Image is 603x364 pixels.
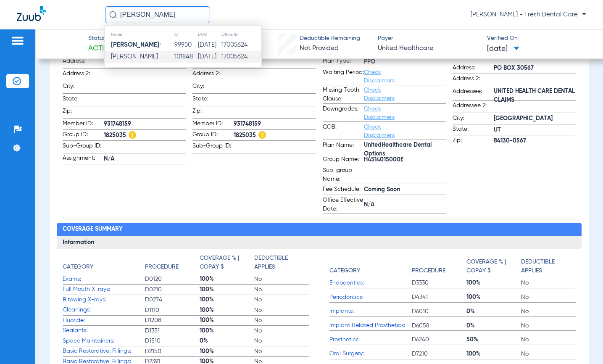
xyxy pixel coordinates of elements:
[364,145,446,154] span: UnitedHealthcare Dental Options
[561,324,603,364] iframe: Chat Widget
[412,266,445,275] h4: Procedure
[192,130,234,140] span: Group ID:
[254,337,309,345] span: No
[254,347,309,356] span: No
[329,321,412,330] span: Implant Related Prosthetics:
[63,130,104,140] span: Group ID:
[494,126,576,135] span: UT
[254,327,309,335] span: No
[521,307,576,316] span: No
[329,293,412,302] span: Periodontics:
[63,57,104,68] span: Address:
[329,266,360,275] h4: Category
[111,53,158,60] span: [PERSON_NAME]
[174,51,197,63] td: 101848
[57,223,581,236] h2: Coverage Summary
[323,141,364,154] span: Plan Name:
[63,275,145,284] span: Exams:
[521,258,571,275] h4: Deductible Applies
[323,57,364,67] span: Plan Type:
[254,285,309,294] span: No
[412,322,466,330] span: D6058
[329,335,412,344] span: Prosthetics:
[453,114,494,124] span: City:
[412,350,466,358] span: D7210
[453,125,494,135] span: State:
[63,119,104,129] span: Member ID:
[192,82,234,93] span: City:
[412,254,466,278] app-breakdown-title: Procedure
[63,306,145,314] span: Cleanings:
[254,295,309,304] span: No
[254,275,309,283] span: No
[453,74,494,86] span: Address 2:
[145,275,200,283] span: D0120
[57,236,581,250] h3: Information
[192,142,234,153] span: Sub-Group ID:
[521,293,576,301] span: No
[329,349,412,358] span: Oral Surgery:
[221,39,261,51] td: 17005624
[521,322,576,330] span: No
[88,43,112,54] span: Active
[453,63,494,74] span: Address:
[104,155,186,164] span: N/A
[63,285,145,294] span: Full Mouth X-rays:
[494,137,576,145] span: 84130-0567
[200,275,254,283] span: 100%
[197,30,221,39] th: DOB
[129,131,136,139] img: Hazard
[145,306,200,314] span: D1110
[200,306,254,314] span: 100%
[63,295,145,304] span: Bitewing X-rays:
[254,254,304,272] h4: Deductible Applies
[192,69,234,81] span: Address 2:
[234,120,316,129] span: 931748159
[63,326,145,335] span: Sealants:
[63,254,145,274] app-breakdown-title: Category
[200,327,254,335] span: 100%
[453,101,494,113] span: Addressee 2:
[254,316,309,324] span: No
[329,254,412,278] app-breakdown-title: Category
[221,51,261,63] td: 17005624
[174,30,197,39] th: ID
[63,316,145,325] span: Fluoride:
[200,316,254,324] span: 100%
[104,131,186,140] span: 1825035
[521,254,576,278] app-breakdown-title: Deductible Applies
[323,185,364,195] span: Fee Schedule:
[63,69,104,81] span: Address 2:
[364,124,395,138] a: Check Disclaimers
[364,200,446,209] span: N/A
[364,58,446,66] span: PPO
[145,316,200,324] span: D1208
[111,42,161,48] span: r
[323,86,364,103] span: Missing Tooth Clause:
[200,254,254,274] app-breakdown-title: Coverage % | Copay $
[466,322,521,330] span: 0%
[221,30,261,39] th: Office ID
[521,279,576,287] span: No
[200,254,250,272] h4: Coverage % | Copay $
[487,34,589,43] span: Verified On
[494,92,576,100] span: UNITED HEALTH CARE DENTAL CLAIMS
[494,64,576,73] span: PO BOX 30567
[466,254,521,278] app-breakdown-title: Coverage % | Copay $
[364,87,395,101] a: Check Disclaimers
[466,307,521,316] span: 0%
[192,95,234,106] span: State:
[145,254,200,274] app-breakdown-title: Procedure
[145,263,179,272] h4: Procedure
[378,34,480,43] span: Payer
[412,307,466,316] span: D6010
[145,327,200,335] span: D1351
[453,136,494,146] span: Zip:
[466,258,516,275] h4: Coverage % | Copay $
[466,350,521,358] span: 100%
[111,42,159,48] strong: [PERSON_NAME]
[323,68,364,85] span: Waiting Period:
[145,337,200,345] span: D1510
[300,45,339,52] span: Not Provided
